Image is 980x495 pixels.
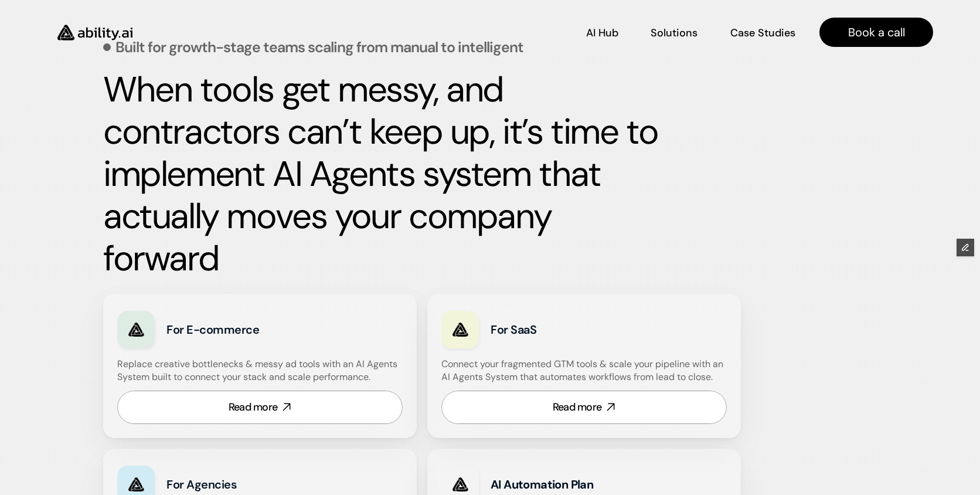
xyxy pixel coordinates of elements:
p: Solutions [651,26,697,40]
p: Book a call [848,24,905,40]
h3: For Agencies [166,476,326,493]
a: Book a call [819,18,933,47]
h3: For SaaS [491,321,651,338]
p: AI Hub [586,26,618,40]
nav: Main navigation [149,18,933,47]
strong: AI Automation Plan [491,477,593,492]
a: Read more [441,391,727,424]
strong: When tools get messy, and contractors can’t keep up, it’s time to implement AI Agents system that... [103,66,666,282]
button: Edit Framer Content [957,239,974,256]
p: Built for growth-stage teams scaling from manual to intelligent [115,40,523,55]
h4: Connect your fragmented GTM tools & scale your pipeline with an AI Agents System that automates w... [441,358,733,384]
a: Read more [117,391,403,424]
a: Case Studies [730,22,796,43]
h4: Replace creative bottlenecks & messy ad tools with an AI Agents System built to connect your stac... [117,358,400,384]
a: AI Hub [586,22,618,43]
div: Read more [553,400,602,415]
div: Read more [229,400,278,415]
h3: For E-commerce [166,321,326,338]
p: Case Studies [730,26,795,40]
a: Solutions [651,22,697,43]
